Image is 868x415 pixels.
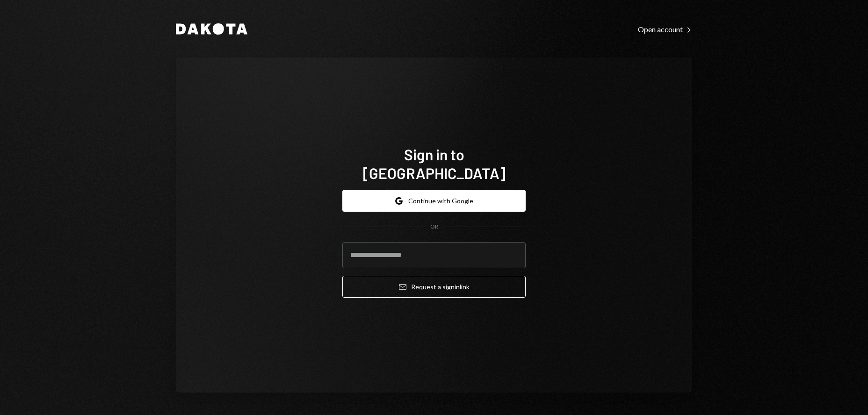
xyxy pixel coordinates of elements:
button: Continue with Google [342,190,526,212]
button: Request a signinlink [342,276,526,298]
div: OR [430,223,438,231]
h1: Sign in to [GEOGRAPHIC_DATA] [342,145,526,182]
div: Open account [638,25,692,34]
a: Open account [638,24,692,34]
